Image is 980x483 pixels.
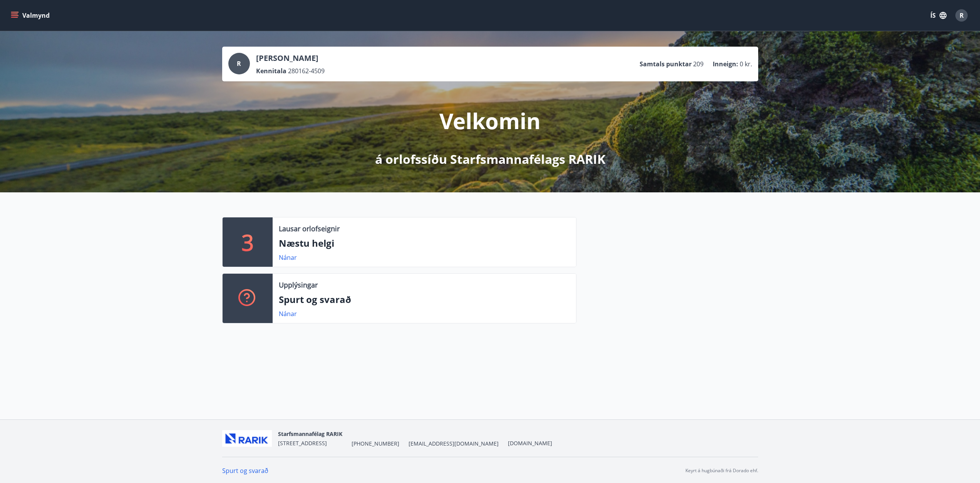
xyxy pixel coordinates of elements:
[9,8,53,22] button: menu
[256,67,286,75] p: Kennitala
[256,53,325,64] p: [PERSON_NAME]
[279,237,570,250] p: Næstu helgi
[279,280,318,290] p: Upplýsingar
[278,439,327,447] span: [STREET_ADDRESS]
[279,293,570,306] p: Spurt og svarað
[288,67,325,75] span: 280162-4509
[740,60,752,68] span: 0 kr.
[693,60,704,68] span: 209
[279,224,340,234] p: Lausar orlofseignir
[960,11,964,20] span: R
[279,253,297,262] a: Nánar
[278,430,342,438] span: Starfsmannafélag RARIK
[409,440,499,448] span: [EMAIL_ADDRESS][DOMAIN_NAME]
[685,467,758,474] p: Keyrt á hugbúnaði frá Dorado ehf.
[713,60,738,68] p: Inneign :
[640,60,692,68] p: Samtals punktar
[952,6,971,25] button: R
[222,430,272,447] img: ZmrgJ79bX6zJLXUGuSjrUVyxXxBt3QcBuEz7Nz1t.png
[279,310,297,318] a: Nánar
[222,466,268,475] a: Spurt og svarað
[241,227,254,257] p: 3
[375,151,605,168] p: á orlofssíðu Starfsmannafélags RARIK
[439,106,541,135] p: Velkomin
[926,8,951,22] button: ÍS
[508,439,552,447] a: [DOMAIN_NAME]
[237,59,241,68] span: R
[352,440,399,448] span: [PHONE_NUMBER]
